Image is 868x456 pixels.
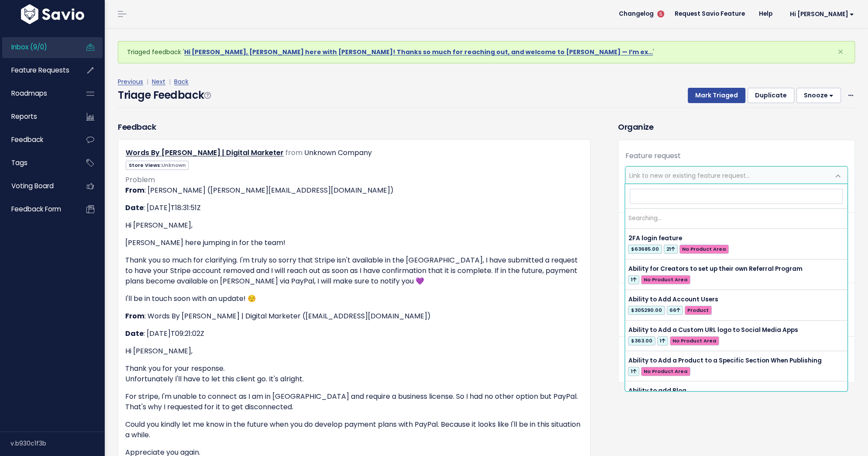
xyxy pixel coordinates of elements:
[125,220,583,231] p: Hi [PERSON_NAME],
[628,234,682,242] span: 2FA login feature
[11,112,37,121] span: Reports
[752,7,779,21] a: Help
[628,387,686,395] span: Ability to add Blog
[125,328,583,339] p: : [DATE]T09:21:02Z
[628,326,798,334] span: Ability to Add a Custom URL logo to Social Media Apps
[125,363,583,384] p: Thank you for your response. Unfortunately I'll have to let this client go. It's alright.
[685,306,712,315] span: Product
[125,419,583,440] p: Could you kindly let me know in the future when you do develop payment plans with PayPal. Because...
[2,153,72,173] a: Tags
[2,107,72,127] a: Reports
[2,60,72,80] a: Feature Requests
[10,432,105,455] div: v.b930c1f3b
[11,158,27,167] span: Tags
[125,328,144,339] strong: Date
[184,48,653,56] a: Hi [PERSON_NAME], [PERSON_NAME] here with [PERSON_NAME]! Thanks so much for reaching out, and wel...
[670,336,719,345] span: No Product Area
[628,275,639,284] span: 1
[657,10,664,17] span: 5
[667,306,683,315] span: 66
[628,214,661,222] span: Searching…
[125,346,583,356] p: Hi [PERSON_NAME],
[688,88,745,104] button: Mark Triaged
[125,203,583,213] p: : [DATE]T18:31:51Z
[125,185,583,196] p: : [PERSON_NAME] ([PERSON_NAME][EMAIL_ADDRESS][DOMAIN_NAME])
[125,294,583,304] p: I'll be in touch soon with an update! ☺️
[2,176,72,196] a: Voting Board
[629,171,750,180] span: Link to new or existing feature request...
[837,45,844,59] span: ×
[657,336,668,345] span: 1
[126,148,284,158] a: Words By [PERSON_NAME] | Digital Marketer
[161,162,186,169] span: Unknown
[19,4,86,24] img: logo-white.9d6f32f41409.svg
[829,41,852,62] button: Close
[619,11,654,17] span: Changelog
[664,245,678,254] span: 21
[126,161,189,170] span: Store Views:
[628,336,655,345] span: $363.00
[125,255,583,287] p: Thank you so much for clarifying. I'm truly so sorry that Stripe isn't available in the [GEOGRAPH...
[125,311,144,321] strong: From
[145,77,150,86] span: |
[167,77,172,86] span: |
[11,181,54,190] span: Voting Board
[641,367,690,376] span: No Product Area
[2,37,72,57] a: Inbox (9/0)
[125,391,583,412] p: For stripe, I'm unable to connect as I am in [GEOGRAPHIC_DATA] and require a business license. So...
[174,77,189,86] a: Back
[628,356,821,365] span: Ability to Add a Product to a Specific Section When Publishing
[628,306,665,315] span: $305290.00
[641,275,690,284] span: No Product Area
[618,121,855,133] h3: Organize
[2,130,72,150] a: Feedback
[118,87,210,103] h4: Triage Feedback
[628,265,802,273] span: Ability for Creators to set up their own Referral Program
[118,77,143,86] a: Previous
[2,83,72,104] a: Roadmaps
[125,238,583,248] p: [PERSON_NAME] here jumping in for the team!
[628,295,718,304] span: Ability to Add Account Users
[11,135,43,144] span: Feedback
[779,7,861,21] a: Hi [PERSON_NAME]
[11,204,61,214] span: Feedback form
[628,245,662,254] span: $63685.00
[790,11,854,17] span: Hi [PERSON_NAME]
[304,147,372,159] div: Unknown Company
[748,88,794,104] button: Duplicate
[11,66,69,75] span: Feature Requests
[125,311,583,321] p: : Words By [PERSON_NAME] | Digital Marketer ([EMAIL_ADDRESS][DOMAIN_NAME])
[118,121,156,133] h3: Feedback
[2,199,72,219] a: Feedback form
[125,203,144,213] strong: Date
[628,367,639,376] span: 1
[625,151,681,161] label: Feature request
[668,7,752,21] a: Request Savio Feature
[125,175,155,185] span: Problem
[125,185,144,195] strong: From
[11,89,47,98] span: Roadmaps
[285,148,302,158] span: from
[118,41,855,63] div: Triaged feedback ' '
[152,77,165,86] a: Next
[11,42,47,52] span: Inbox (9/0)
[679,245,729,254] span: No Product Area
[796,88,841,104] button: Snooze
